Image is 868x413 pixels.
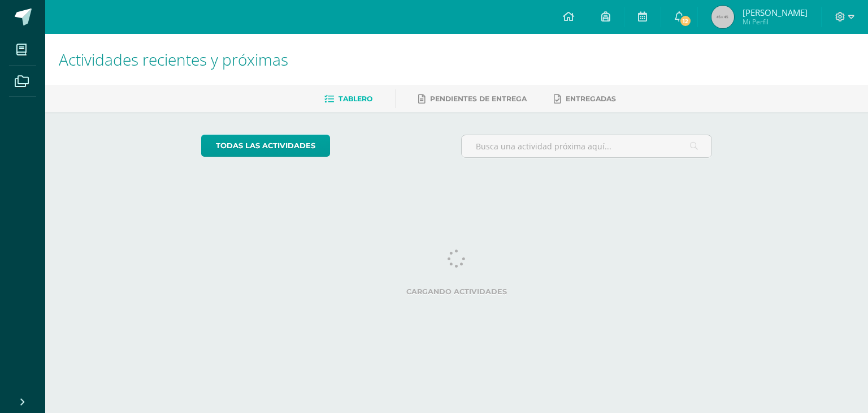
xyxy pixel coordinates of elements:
[711,6,734,28] img: 45x45
[743,17,808,27] span: Mi Perfil
[201,287,713,296] label: Cargando actividades
[430,94,527,103] span: Pendientes de entrega
[59,49,288,70] span: Actividades recientes y próximas
[201,135,330,157] a: todas las Actividades
[566,94,616,103] span: Entregadas
[324,90,372,108] a: Tablero
[338,94,372,103] span: Tablero
[418,90,527,108] a: Pendientes de entrega
[743,7,808,18] span: [PERSON_NAME]
[679,15,692,27] span: 12
[462,135,712,157] input: Busca una actividad próxima aquí...
[554,90,616,108] a: Entregadas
